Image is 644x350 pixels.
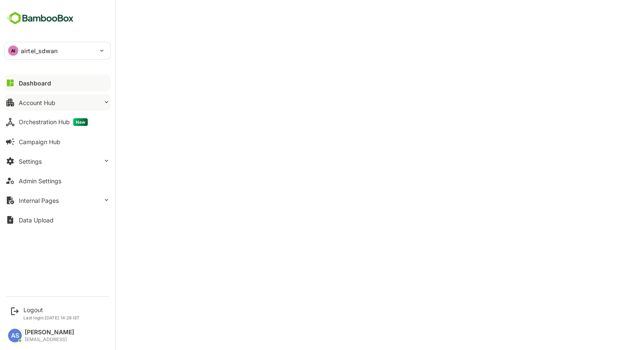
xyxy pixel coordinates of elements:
[19,118,88,126] div: Orchestration Hub
[19,216,54,224] div: Data Upload
[23,306,80,313] div: Logout
[73,118,88,126] span: New
[21,46,58,55] p: airtel_sdwan
[4,114,111,131] button: Orchestration HubNew
[4,172,111,189] button: Admin Settings
[4,153,111,170] button: Settings
[4,133,111,150] button: Campaign Hub
[4,94,111,111] button: Account Hub
[23,315,80,320] p: Last login: [DATE] 14:28 IST
[19,197,59,204] div: Internal Pages
[8,46,18,56] div: AI
[19,80,51,87] div: Dashboard
[4,211,111,228] button: Data Upload
[25,337,74,342] div: [EMAIL_ADDRESS]
[4,74,111,91] button: Dashboard
[19,138,60,145] div: Campaign Hub
[19,158,42,165] div: Settings
[19,99,55,106] div: Account Hub
[4,10,76,26] img: BambooboxFullLogoMark.5f36c76dfaba33ec1ec1367b70bb1252.svg
[5,42,110,59] div: AIairtel_sdwan
[25,329,74,336] div: [PERSON_NAME]
[19,177,61,185] div: Admin Settings
[8,329,22,342] div: AS
[4,192,111,209] button: Internal Pages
